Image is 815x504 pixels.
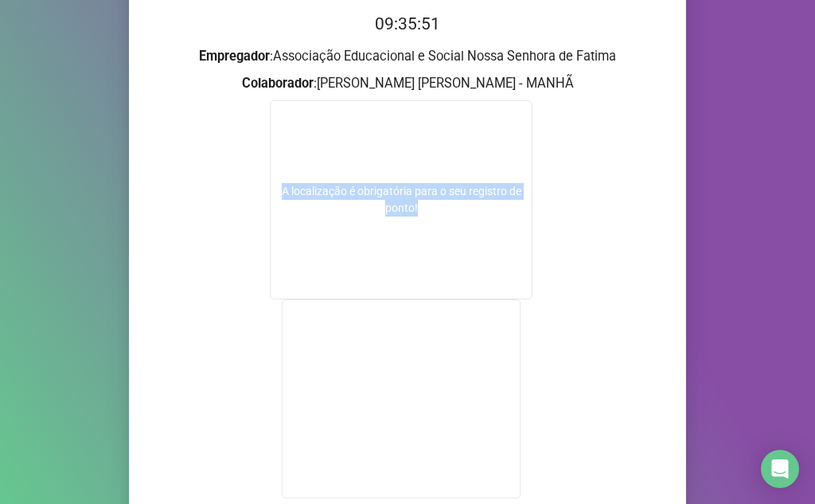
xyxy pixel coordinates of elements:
div: Open Intercom Messenger [761,450,799,488]
strong: Colaborador [242,76,314,91]
strong: Empregador [199,49,270,64]
div: A localização é obrigatória para o seu registro de ponto! [271,183,532,217]
h3: : Associação Educacional e Social Nossa Senhora de Fatima [148,46,667,67]
time: 09:35:51 [375,14,440,33]
h3: : [PERSON_NAME] [PERSON_NAME] - MANHÃ [148,73,667,94]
